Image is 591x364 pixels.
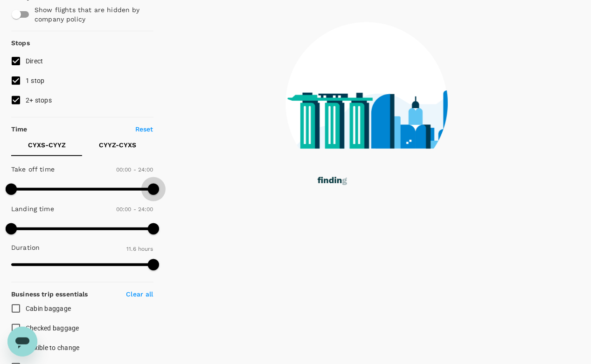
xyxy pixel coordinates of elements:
span: Direct [26,57,43,65]
p: Duration [11,243,40,252]
span: 1 stop [26,77,45,84]
p: CYXS - CYYZ [28,140,66,150]
span: 11.6 hours [126,246,153,252]
p: Reset [135,124,153,134]
span: Cabin baggage [26,305,71,312]
p: Take off time [11,165,55,174]
strong: Business trip essentials [11,290,88,298]
span: 2+ stops [26,96,52,104]
span: 00:00 - 24:00 [116,166,153,173]
span: Checked baggage [26,324,79,332]
p: Time [11,124,28,134]
span: Flexible to change [26,344,80,351]
strong: Stops [11,39,30,47]
g: finding your flights [318,177,398,185]
p: Show flights that are hidden by company policy [35,5,147,24]
iframe: Button to launch messaging window [7,327,37,357]
p: CYYZ - CYXS [99,140,137,150]
p: Clear all [126,289,153,299]
span: 00:00 - 24:00 [116,206,153,213]
p: Landing time [11,204,54,213]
